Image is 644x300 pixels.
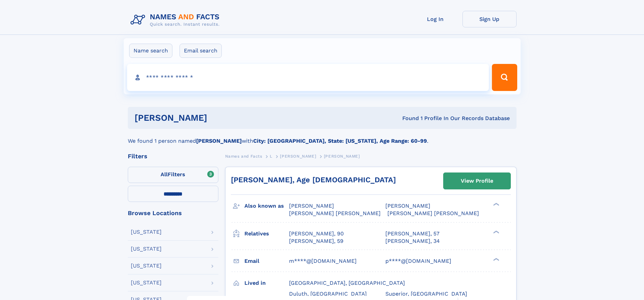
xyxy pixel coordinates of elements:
[225,152,262,160] a: Names and Facts
[385,203,430,209] span: [PERSON_NAME]
[408,11,462,27] a: Log In
[196,138,242,144] b: [PERSON_NAME]
[387,210,479,216] span: [PERSON_NAME] [PERSON_NAME]
[253,138,427,144] b: City: [GEOGRAPHIC_DATA], State: [US_STATE], Age Range: 60-99
[492,202,500,207] div: ❯
[280,154,316,159] span: [PERSON_NAME]
[462,11,517,27] a: Sign Up
[131,229,162,235] div: [US_STATE]
[492,230,500,234] div: ❯
[231,176,396,184] a: [PERSON_NAME], Age [DEMOGRAPHIC_DATA]
[244,255,289,267] h3: Email
[131,263,162,269] div: [US_STATE]
[289,291,367,297] span: Duluth, [GEOGRAPHIC_DATA]
[492,257,500,261] div: ❯
[280,152,316,160] a: [PERSON_NAME]
[385,237,440,245] a: [PERSON_NAME], 34
[385,291,467,297] span: Superior, [GEOGRAPHIC_DATA]
[127,64,489,91] input: search input
[244,228,289,239] h3: Relatives
[128,210,218,216] div: Browse Locations
[128,153,218,159] div: Filters
[161,171,168,178] span: All
[128,129,517,145] div: We found 1 person named with .
[289,210,381,216] span: [PERSON_NAME] [PERSON_NAME]
[180,44,222,58] label: Email search
[289,237,343,245] a: [PERSON_NAME], 59
[305,115,510,122] div: Found 1 Profile In Our Records Database
[289,230,344,237] a: [PERSON_NAME], 90
[131,246,162,252] div: [US_STATE]
[131,280,162,285] div: [US_STATE]
[128,167,218,183] label: Filters
[461,173,493,189] div: View Profile
[444,173,510,189] a: View Profile
[289,203,334,209] span: [PERSON_NAME]
[270,154,272,159] span: L
[492,64,517,91] button: Search Button
[128,11,225,29] img: Logo Names and Facts
[270,152,272,160] a: L
[129,44,172,58] label: Name search
[324,154,360,159] span: [PERSON_NAME]
[135,114,305,122] h1: [PERSON_NAME]
[244,277,289,289] h3: Lived in
[385,230,439,237] a: [PERSON_NAME], 57
[289,280,405,286] span: [GEOGRAPHIC_DATA], [GEOGRAPHIC_DATA]
[244,200,289,212] h3: Also known as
